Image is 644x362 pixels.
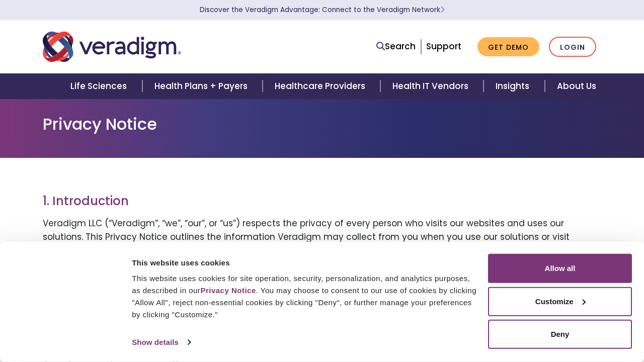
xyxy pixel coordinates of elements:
[263,73,380,99] a: Healthcare Providers
[43,30,181,63] img: Veradigm logo
[376,40,416,53] a: Search
[43,217,601,285] p: Veradigm LLC (“Veradigm”, “we”, “our”, or “us”) respects the privacy of every person who visits o...
[132,256,476,268] div: This website uses cookies
[488,320,632,349] button: Deny
[200,286,256,295] a: Privacy Notice
[426,40,461,52] a: Support
[380,73,484,99] a: Health IT Vendors
[43,194,601,209] h3: 1. Introduction
[200,5,445,15] a: Discover the Veradigm Advantage: Connect to the Veradigm NetworkLearn More
[545,73,608,99] a: About Us
[484,73,544,99] a: Insights
[488,254,632,283] button: Allow all
[440,5,445,15] span: Learn More
[132,273,476,321] div: This website uses cookies for site operation, security, personalization, and analytics purposes, ...
[142,73,263,99] a: Health Plans + Payers
[549,37,596,57] a: Login
[132,335,190,350] a: Show details
[477,37,539,57] a: Get Demo
[58,73,142,99] a: Life Sciences
[488,287,632,316] button: Customize
[43,115,601,134] h1: Privacy Notice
